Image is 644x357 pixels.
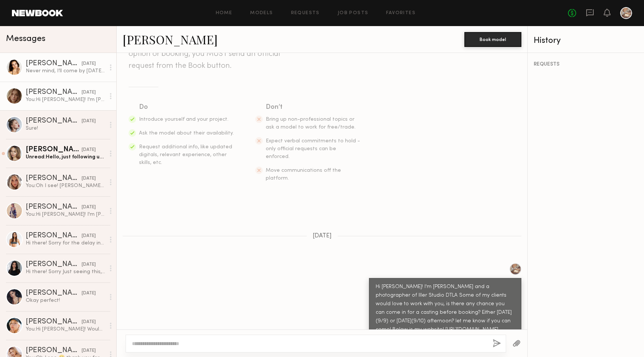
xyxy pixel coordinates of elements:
[26,297,105,304] div: Okay perfect!
[26,232,82,240] div: [PERSON_NAME]
[139,117,228,122] span: Introduce yourself and your project.
[464,36,521,42] a: Book model
[139,102,234,113] div: Do
[82,60,96,67] div: [DATE]
[82,175,96,182] div: [DATE]
[534,62,638,67] div: REQUESTS
[82,261,96,268] div: [DATE]
[266,168,341,181] span: Move communications off the platform.
[26,261,82,268] div: [PERSON_NAME]
[82,118,96,125] div: [DATE]
[26,89,82,96] div: [PERSON_NAME]
[6,35,45,43] span: Messages
[82,146,96,154] div: [DATE]
[26,347,82,354] div: [PERSON_NAME]
[338,11,369,16] a: Job Posts
[26,182,105,189] div: You: Oh I see! [PERSON_NAME] would you let me know once you come back? 😁
[139,131,234,136] span: Ask the model about their availability.
[313,233,332,239] span: [DATE]
[386,11,416,16] a: Favorites
[82,290,96,297] div: [DATE]
[376,283,515,334] div: Hi [PERSON_NAME]! I'm [PERSON_NAME] and a photographer of Iller Studio DTLA Some of my clients wo...
[26,240,105,247] div: Hi there! Sorry for the delay in response, are you still interested in booking?
[26,268,105,275] div: Hi there! Sorry Just seeing this, my new book app sometimes logs me off without me knowing. hopin...
[26,290,82,297] div: [PERSON_NAME]
[26,96,105,103] div: You: Hi [PERSON_NAME]! I'm [PERSON_NAME] and a photographer of Iller Studio DTLA Some of my clien...
[266,102,361,113] div: Don’t
[82,319,96,326] div: [DATE]
[26,146,82,154] div: [PERSON_NAME]
[534,37,638,45] div: History
[26,203,82,211] div: [PERSON_NAME]
[123,31,218,47] a: [PERSON_NAME]
[26,67,105,75] div: Never mind, I’ll come by [DATE]! Thanks 😊
[26,318,82,326] div: [PERSON_NAME]
[250,11,273,16] a: Models
[82,89,96,96] div: [DATE]
[26,175,82,182] div: [PERSON_NAME]
[216,11,233,16] a: Home
[26,211,105,218] div: You: Hi [PERSON_NAME]! I'm [PERSON_NAME] and photographer of Iller Studio DTLA Some of my clients...
[26,117,82,125] div: [PERSON_NAME]
[26,154,105,161] div: Unread: Hello, just following up, I am no longer available the 13th but I am the 14th
[26,125,105,132] div: Sure!
[82,347,96,354] div: [DATE]
[26,326,105,333] div: You: Hi [PERSON_NAME]! Would you let me know once you come back? Haha
[26,60,82,67] div: [PERSON_NAME]
[266,139,360,159] span: Expect verbal commitments to hold - only official requests can be enforced.
[291,11,320,16] a: Requests
[266,117,356,130] span: Bring up non-professional topics or ask a model to work for free/trade.
[139,145,232,165] span: Request additional info, like updated digitals, relevant experience, other skills, etc.
[82,204,96,211] div: [DATE]
[464,32,521,47] button: Book model
[82,233,96,240] div: [DATE]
